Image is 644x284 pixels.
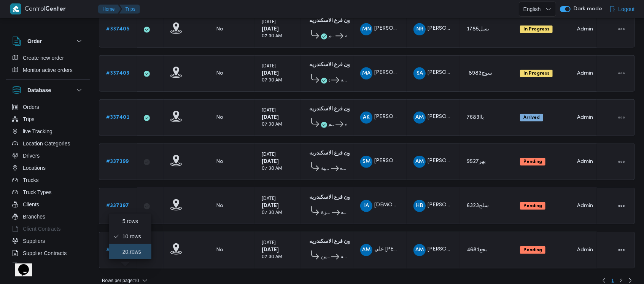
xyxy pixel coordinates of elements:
button: Order [12,37,84,46]
div: Hamadah Bsaioni Ahmad Abwalnasar [413,200,426,212]
button: Actions [615,244,628,256]
span: 20 rows [122,249,147,255]
b: [DATE] [262,115,279,120]
b: # 337403 [106,71,129,76]
span: Logout [619,5,635,14]
b: دانون فرع الاسكندريه [309,151,356,156]
div: No [216,247,223,254]
small: [DATE] [262,20,276,24]
a: #337405 [106,25,129,34]
span: AM [415,156,424,168]
span: سلج6323 [467,203,489,208]
span: [PERSON_NAME] [PERSON_NAME] [374,70,463,75]
span: AM [415,112,424,124]
small: 07:30 AM [262,123,282,127]
span: AM [415,244,424,256]
div: Database [6,101,90,266]
span: Suppliers [23,236,45,246]
b: # 337405 [106,27,129,32]
div: No [216,114,223,121]
button: Orders [9,101,87,113]
button: Monitor active orders [9,64,87,76]
span: [DEMOGRAPHIC_DATA] [PERSON_NAME] [374,203,480,208]
a: #337401 [106,113,129,122]
b: [DATE] [262,159,279,164]
span: Admin [577,203,593,208]
span: Locations [23,163,46,172]
span: قسم المنشية [321,164,330,173]
span: Monitor active orders [23,65,73,75]
span: Drivers [23,151,40,160]
button: Drivers [9,150,87,162]
button: Location Categories [9,137,87,150]
button: Home [98,5,121,14]
div: Abadalhadi Khamais Naiam Abadalhadi [360,112,372,124]
span: دانون فرع الاسكندريه [340,164,347,173]
div: Muhammad Nasar Raian Mahmood [360,23,372,35]
b: دانون فرع الاسكندريه [309,107,356,112]
button: Actions [615,112,628,124]
button: Locations [9,162,87,174]
b: Pending [523,160,542,164]
button: Actions [615,156,628,168]
b: Arrived [523,115,540,120]
span: دانون فرع الاسكندريه [340,252,347,262]
button: Actions [615,67,628,80]
button: 5 rows [109,214,151,229]
div: Ahmad Muhammad Tah Ahmad Alsaid [413,244,426,256]
span: [PERSON_NAME] [374,159,418,164]
span: Truck Types [23,188,51,197]
b: Pending [523,248,542,252]
a: #337397 [106,201,129,211]
span: دانون فرع الاسكندريه [340,76,347,85]
small: [DATE] [262,64,276,69]
div: No [216,203,223,209]
span: Admin [577,115,593,120]
h3: Database [27,86,51,95]
b: Center [46,6,66,12]
b: # 337395 [106,247,129,252]
button: Devices [9,259,87,271]
button: Actions [615,23,628,35]
small: 07:30 AM [262,211,282,215]
b: دانون فرع الاسكندريه [309,18,356,23]
div: Muhammad Alsaid Aid Hamaidah Ali [360,67,372,80]
div: Nasar Raian Mahmood Khatr [413,23,426,35]
button: Actions [615,200,628,212]
button: 10 rows [109,229,151,244]
b: In Progress [523,27,549,32]
button: Trips [119,5,140,14]
div: Ahmad Muhammad Abadalaatai Aataallah Nasar Allah [413,112,426,124]
span: NR [416,23,423,35]
span: Admin [577,159,593,164]
span: MA [362,67,370,80]
span: بهر9527 [467,159,486,164]
span: Trips [23,115,35,124]
small: 07:30 AM [262,255,282,259]
span: [PERSON_NAME] [PERSON_NAME] [428,203,516,208]
small: [DATE] [262,108,276,113]
button: Database [12,86,84,95]
button: Truck Types [9,186,87,198]
span: Admin [577,27,593,32]
span: 8983سوج [469,71,492,76]
div: Ahmad Muhammad Wsal Alshrqaoi [413,156,426,168]
div: No [216,158,223,165]
div: Samai Abadallah Ali Abas [413,67,426,80]
span: Create new order [23,53,64,62]
iframe: chat widget [8,254,32,276]
span: MN [362,23,371,35]
button: Client Contracts [9,223,87,235]
span: IA [364,200,369,212]
b: [DATE] [262,27,279,32]
button: live Tracking [9,125,87,137]
span: [PERSON_NAME] [428,159,471,164]
small: 07:30 AM [262,34,282,38]
button: Trucks [9,174,87,186]
div: No [216,26,223,33]
div: Sbhai Muhammad Dsaoqai Muhammad [360,156,372,168]
span: SA [417,67,423,80]
span: 10 rows [122,233,147,239]
span: علي [PERSON_NAME] [PERSON_NAME] [374,247,474,252]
